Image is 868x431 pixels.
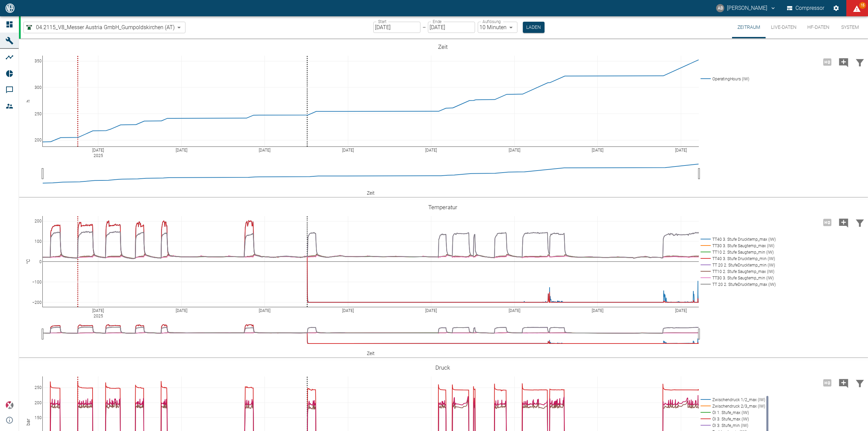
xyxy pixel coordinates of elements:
span: 15 [859,2,866,9]
button: Zeitraum [732,16,766,38]
button: andreas.brandstetter@messergroup.com [715,2,777,14]
div: AB [716,4,724,12]
span: Hohe Auflösung nur für Zeiträume von <3 Tagen verfügbar [819,58,835,65]
label: Ende [433,19,441,24]
a: 04.2115_V8_Messer Austria GmbH_Gumpoldskirchen (AT) [25,23,175,32]
span: Hohe Auflösung nur für Zeiträume von <3 Tagen verfügbar [819,219,835,225]
input: DD.MM.YYYY [428,22,475,33]
span: Hohe Auflösung nur für Zeiträume von <3 Tagen verfügbar [819,379,835,386]
input: DD.MM.YYYY [373,22,420,33]
div: 10 Minuten [478,22,517,33]
button: Compressor [786,2,826,14]
button: Daten filtern [852,214,868,231]
label: Start [378,19,387,24]
button: System [835,16,865,38]
p: – [422,23,426,31]
img: Xplore Logo [5,401,14,409]
button: Kommentar hinzufügen [835,214,852,231]
span: 04.2115_V8_Messer Austria GmbH_Gumpoldskirchen (AT) [36,23,175,31]
button: Kommentar hinzufügen [835,374,852,392]
button: Einstellungen [830,2,842,14]
button: Kommentar hinzufügen [835,53,852,71]
button: Live-Daten [766,16,802,38]
button: HF-Daten [802,16,835,38]
button: Daten filtern [852,53,868,71]
button: Daten filtern [852,374,868,392]
img: logo [5,3,15,13]
label: Auflösung [482,19,501,24]
button: Laden [523,22,545,33]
